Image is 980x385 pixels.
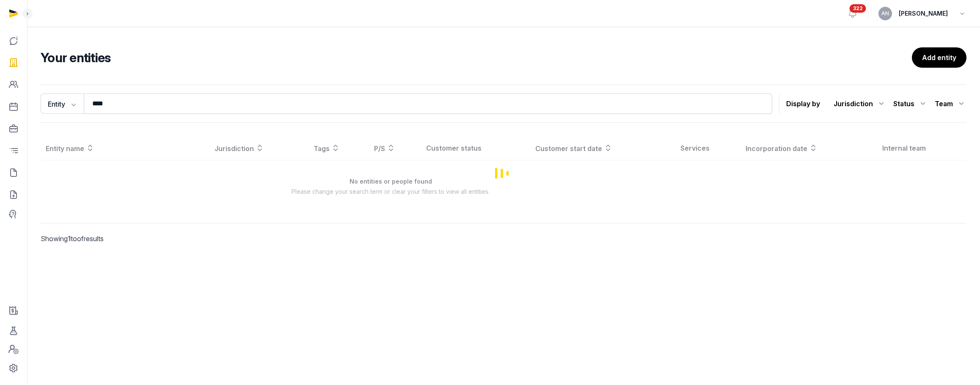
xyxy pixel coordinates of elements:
h2: Your entities [41,50,912,65]
span: [PERSON_NAME] [899,8,948,19]
div: Jurisdiction [834,97,886,110]
span: AN [881,11,889,16]
div: Loading [41,136,966,209]
span: 322 [850,4,866,13]
p: Showing to of results [41,223,262,254]
div: Team [935,97,966,110]
button: Entity [41,93,84,114]
span: 1 [68,234,71,243]
div: Status [893,97,928,110]
button: AN [878,7,892,20]
a: Add entity [912,47,966,68]
p: Display by [786,97,820,110]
